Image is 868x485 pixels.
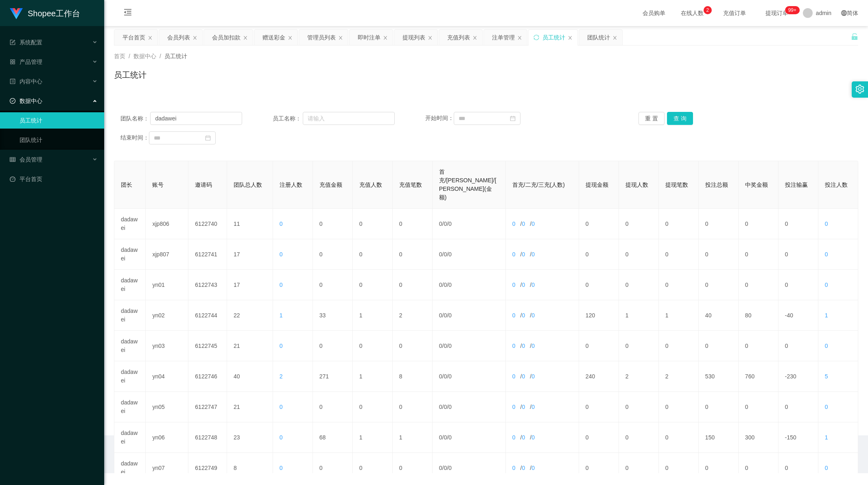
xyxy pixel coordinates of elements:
[448,465,452,471] span: 0
[393,270,433,300] td: 0
[855,85,864,94] i: 图标: setting
[188,331,227,361] td: 6122745
[512,251,516,258] span: 0
[825,312,828,319] span: 1
[579,361,619,392] td: 240
[619,209,659,239] td: 0
[433,331,506,361] td: / /
[114,0,142,26] i: 图标: menu-fold
[433,209,506,239] td: / /
[619,453,659,483] td: 0
[739,453,778,483] td: 0
[531,404,535,410] span: 0
[448,221,452,227] span: 0
[433,453,506,483] td: / /
[150,112,242,125] input: 请输入
[745,181,768,188] span: 中奖金额
[303,112,395,125] input: 请输入
[227,422,273,453] td: 23
[492,30,515,45] div: 注单管理
[10,59,15,65] i: 图标: appstore-o
[448,373,452,380] span: 0
[778,331,818,361] td: 0
[114,270,146,300] td: dadawei
[146,239,188,270] td: xjp807
[522,251,525,258] span: 0
[152,181,164,188] span: 账号
[568,35,573,40] i: 图标: close
[433,270,506,300] td: / /
[522,404,525,410] span: 0
[659,453,699,483] td: 0
[699,300,739,331] td: 40
[739,300,778,331] td: 80
[399,181,422,188] span: 充值笔数
[579,392,619,422] td: 0
[448,404,452,410] span: 0
[704,6,712,14] sup: 2
[114,392,146,422] td: dadawei
[517,35,522,40] i: 图标: close
[579,209,619,239] td: 0
[188,422,227,453] td: 6122748
[307,30,336,45] div: 管理员列表
[280,373,283,380] span: 2
[10,157,15,162] i: 图标: table
[522,221,525,227] span: 0
[659,300,699,331] td: 1
[531,251,535,258] span: 0
[506,270,579,300] td: / /
[358,30,380,45] div: 即时注单
[262,30,285,45] div: 赠送彩金
[447,30,470,45] div: 充值列表
[677,10,708,16] span: 在线人数
[825,251,828,258] span: 0
[785,181,808,188] span: 投注输赢
[146,361,188,392] td: yn04
[522,282,525,288] span: 0
[531,282,535,288] span: 0
[10,98,42,104] span: 数据中心
[353,422,393,453] td: 1
[531,312,535,319] span: 0
[10,98,15,104] i: 图标: check-circle-o
[719,10,750,16] span: 充值订单
[699,209,739,239] td: 0
[319,181,342,188] span: 充值金额
[227,209,273,239] td: 11
[212,30,241,45] div: 会员加扣款
[439,434,442,441] span: 0
[353,270,393,300] td: 0
[512,312,516,319] span: 0
[739,239,778,270] td: 0
[699,361,739,392] td: 530
[111,455,861,463] div: 2021
[280,181,302,188] span: 注册人数
[522,434,525,441] span: 0
[313,300,353,331] td: 33
[512,282,516,288] span: 0
[313,239,353,270] td: 0
[444,404,447,410] span: 0
[433,392,506,422] td: / /
[10,39,42,46] span: 系统配置
[778,239,818,270] td: 0
[659,209,699,239] td: 0
[114,53,125,59] span: 首页
[353,392,393,422] td: 0
[425,115,454,121] span: 开始时间：
[10,156,42,163] span: 会员管理
[188,392,227,422] td: 6122747
[619,392,659,422] td: 0
[120,114,150,123] span: 团队名称：
[393,331,433,361] td: 0
[579,453,619,483] td: 0
[448,282,452,288] span: 0
[205,135,211,141] i: 图标: calendar
[512,404,516,410] span: 0
[353,361,393,392] td: 1
[667,112,693,125] button: 查 询
[439,221,442,227] span: 0
[114,361,146,392] td: dadawei
[739,392,778,422] td: 0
